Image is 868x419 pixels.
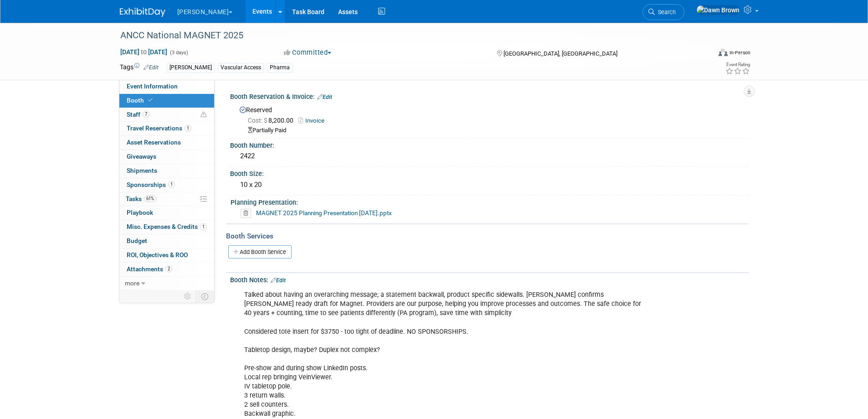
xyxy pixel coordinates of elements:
span: Travel Reservations [127,124,191,132]
button: Committed [281,48,335,57]
div: Booth Reservation & Invoice: [230,90,749,102]
span: Tasks [126,195,156,202]
div: Pharma [267,63,293,72]
div: 10 x 20 [237,178,742,192]
a: Attachments2 [119,263,214,276]
span: 61% [144,195,156,202]
a: MAGNET 2025 Planning Presentation [DATE].pptx [256,209,392,217]
a: Asset Reservations [119,136,214,150]
a: Add Booth Service [228,245,292,259]
span: 1 [168,181,175,188]
a: more [119,277,214,290]
td: Tags [120,62,159,73]
a: Invoice [298,117,329,124]
a: Budget [119,234,214,248]
span: Asset Reservations [127,139,181,146]
a: Edit [271,277,286,284]
div: Planning Presentation: [231,196,745,207]
span: Potential Scheduling Conflict -- at least one attendee is tagged in another overlapping event. [200,111,207,119]
div: ANCC National MAGNET 2025 [117,27,697,44]
a: Travel Reservations1 [119,122,214,135]
span: 1 [200,223,207,230]
span: Misc. Expenses & Credits [127,223,207,230]
td: Toggle Event Tabs [195,290,214,302]
div: Booth Services [226,231,749,241]
div: 2422 [237,149,742,163]
a: Misc. Expenses & Credits1 [119,220,214,234]
a: Sponsorships1 [119,178,214,192]
a: Booth [119,94,214,108]
div: Vascular Access [218,63,264,72]
span: Budget [127,237,147,244]
i: Booth reservation complete [148,98,153,103]
span: more [125,279,139,287]
a: Tasks61% [119,192,214,206]
span: Booth [127,97,154,104]
span: Sponsorships [127,181,175,188]
div: Reserved [237,103,742,135]
img: ExhibitDay [120,8,165,17]
div: Partially Paid [248,126,742,135]
a: Delete attachment? [241,210,255,217]
div: [PERSON_NAME] [167,63,215,72]
span: Attachments [127,265,172,273]
a: Playbook [119,206,214,220]
div: Booth Number: [230,139,749,150]
a: Event Information [119,80,214,93]
a: Search [642,4,684,20]
div: Booth Notes: [230,273,749,285]
span: 2 [165,265,172,272]
span: Giveaways [127,153,156,160]
div: Event Format [657,47,751,61]
span: 7 [143,111,149,118]
span: to [139,48,148,56]
span: (3 days) [169,50,188,56]
span: Event Information [127,83,178,90]
a: Edit [317,94,332,100]
a: ROI, Objectives & ROO [119,248,214,262]
span: Search [655,9,676,16]
span: [GEOGRAPHIC_DATA], [GEOGRAPHIC_DATA] [503,50,617,57]
span: Shipments [127,167,157,174]
td: Personalize Event Tab Strip [180,290,196,302]
a: Edit [144,64,159,71]
a: Staff7 [119,108,214,122]
span: 8,200.00 [248,117,297,124]
div: Event Rating [725,62,750,67]
span: Cost: $ [248,117,268,124]
span: [DATE] [DATE] [120,48,168,56]
span: ROI, Objectives & ROO [127,251,188,259]
span: 1 [185,125,191,132]
img: Dawn Brown [696,5,740,15]
a: Giveaways [119,150,214,164]
div: In-Person [729,49,750,56]
img: Format-Inperson.png [719,49,728,56]
span: Staff [127,111,149,118]
a: Shipments [119,164,214,178]
div: Booth Size: [230,167,749,178]
span: Playbook [127,209,153,216]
